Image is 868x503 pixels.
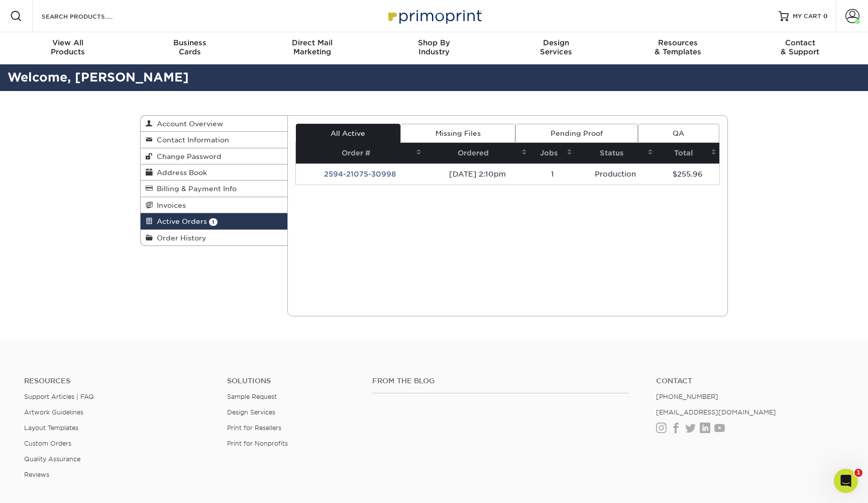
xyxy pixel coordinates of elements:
[141,148,287,164] a: Change Password
[129,32,251,64] a: BusinessCards
[495,32,617,64] a: DesignServices
[153,120,223,128] span: Account Overview
[141,164,287,181] a: Address Book
[153,169,207,177] span: Address Book
[793,12,821,21] span: MY CART
[656,143,719,163] th: Total
[141,197,287,213] a: Invoices
[854,469,862,477] span: 1
[400,124,515,143] a: Missing Files
[656,408,776,416] a: [EMAIL_ADDRESS][DOMAIN_NAME]
[141,132,287,148] a: Contact Information
[227,377,357,385] h4: Solutions
[141,116,287,132] a: Account Overview
[227,424,281,432] a: Print for Resellers
[424,143,530,163] th: Ordered
[24,424,78,432] a: Layout Templates
[153,136,229,144] span: Contact Information
[227,393,277,400] a: Sample Request
[495,38,617,56] div: Services
[141,181,287,197] a: Billing & Payment Info
[153,234,206,242] span: Order History
[251,38,373,47] span: Direct Mail
[617,38,739,56] div: & Templates
[617,32,739,64] a: Resources& Templates
[141,230,287,245] a: Order History
[530,143,575,163] th: Jobs
[575,143,656,163] th: Status
[24,408,83,416] a: Artwork Guidelines
[495,38,617,47] span: Design
[373,38,495,47] span: Shop By
[515,124,637,143] a: Pending Proof
[834,469,858,493] iframe: Intercom live chat
[7,32,129,64] a: View AllProducts
[617,38,739,47] span: Resources
[373,38,495,56] div: Industry
[251,38,373,56] div: Marketing
[227,408,275,416] a: Design Services
[575,163,656,185] td: Production
[739,38,861,56] div: & Support
[7,38,129,56] div: Products
[424,163,530,185] td: [DATE] 2:10pm
[153,201,186,209] span: Invoices
[638,124,719,143] a: QA
[227,440,288,447] a: Print for Nonprofits
[129,38,251,47] span: Business
[7,38,129,47] span: View All
[372,377,629,385] h4: From the Blog
[251,32,373,64] a: Direct MailMarketing
[373,32,495,64] a: Shop ByIndustry
[656,377,844,385] a: Contact
[41,10,139,22] input: SEARCH PRODUCTS.....
[153,217,207,225] span: Active Orders
[24,393,94,400] a: Support Articles | FAQ
[739,38,861,47] span: Contact
[209,218,218,226] span: 1
[384,5,484,27] img: Primoprint
[24,440,71,447] a: Custom Orders
[153,152,222,160] span: Change Password
[153,185,237,193] span: Billing & Payment Info
[3,472,85,499] iframe: Google Customer Reviews
[739,32,861,64] a: Contact& Support
[823,13,828,20] span: 0
[296,124,400,143] a: All Active
[656,163,719,185] td: $255.96
[656,393,718,400] a: [PHONE_NUMBER]
[24,471,49,478] a: Reviews
[530,163,575,185] td: 1
[141,213,287,229] a: Active Orders 1
[296,163,425,185] td: 2594-21075-30998
[129,38,251,56] div: Cards
[24,455,80,463] a: Quality Assurance
[296,143,425,163] th: Order #
[24,377,212,385] h4: Resources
